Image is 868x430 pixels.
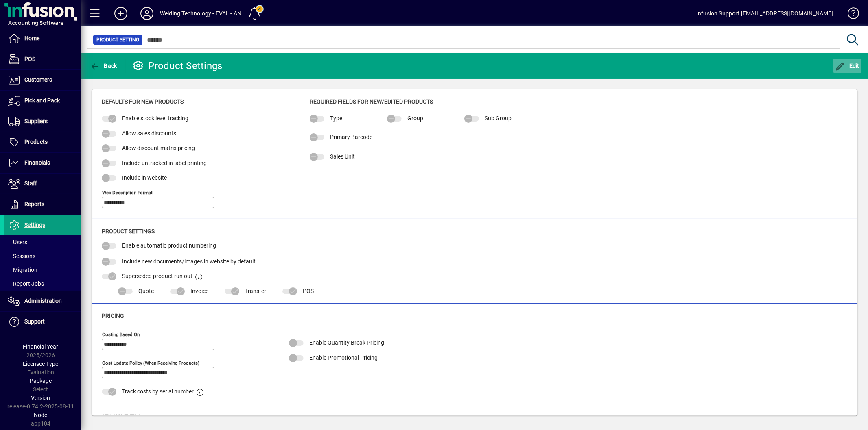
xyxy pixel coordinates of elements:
[24,201,44,207] span: Reports
[4,194,81,215] a: Reports
[24,139,48,145] span: Products
[4,291,81,311] a: Administration
[81,59,126,73] app-page-header-button: Back
[190,288,208,294] span: Invoice
[24,318,45,325] span: Support
[309,354,378,361] span: Enable Promotional Pricing
[122,388,194,395] span: Track costs by serial number
[102,313,124,319] span: Pricing
[4,132,81,152] a: Products
[4,263,81,277] a: Migration
[102,360,199,366] mat-label: Cost Update Policy (when receiving products)
[696,7,833,20] div: Infusion Support [EMAIL_ADDRESS][DOMAIN_NAME]
[24,118,48,124] span: Suppliers
[24,159,50,166] span: Financials
[310,98,433,105] span: Required Fields for New/Edited Products
[842,2,858,28] a: Knowledge Base
[132,59,223,72] div: Product Settings
[4,91,81,111] a: Pick and Pack
[330,134,372,140] span: Primary Barcode
[835,63,860,69] span: Edit
[330,115,342,122] span: Type
[8,253,35,259] span: Sessions
[30,378,52,384] span: Package
[330,153,355,160] span: Sales Unit
[4,312,81,332] a: Support
[88,59,119,73] button: Back
[23,361,59,367] span: Licensee Type
[24,298,62,304] span: Administration
[8,239,27,245] span: Users
[102,98,184,105] span: Defaults for new products
[8,267,37,273] span: Migration
[24,35,39,41] span: Home
[102,228,155,235] span: Product Settings
[122,174,167,181] span: Include in website
[102,332,140,337] mat-label: Costing Based on
[24,56,35,62] span: POS
[309,339,384,346] span: Enable Quantity Break Pricing
[122,258,256,265] span: Include new documents/images in website by default
[102,189,153,195] mat-label: Web Description Format
[34,412,48,418] span: Node
[4,277,81,291] a: Report Jobs
[407,115,423,122] span: Group
[122,242,216,249] span: Enable automatic product numbering
[23,343,59,350] span: Financial Year
[122,145,195,151] span: Allow discount matrix pricing
[122,115,188,122] span: Enable stock level tracking
[160,7,241,20] div: Welding Technology - EVAL - AN
[24,180,37,187] span: Staff
[122,160,207,166] span: Include untracked in label printing
[4,111,81,132] a: Suppliers
[8,280,44,287] span: Report Jobs
[122,130,176,137] span: Allow sales discounts
[122,273,192,279] span: Superseded product run out
[4,235,81,249] a: Users
[4,28,81,49] a: Home
[134,6,160,21] button: Profile
[90,63,117,69] span: Back
[4,49,81,69] a: POS
[24,97,60,104] span: Pick and Pack
[4,153,81,173] a: Financials
[833,59,862,73] button: Edit
[4,174,81,194] a: Staff
[138,288,154,294] span: Quote
[4,70,81,90] a: Customers
[485,115,512,122] span: Sub Group
[108,6,134,21] button: Add
[102,413,141,420] span: Stock Levels
[96,36,139,44] span: Product Setting
[31,395,50,401] span: Version
[24,76,52,83] span: Customers
[303,288,314,294] span: POS
[24,222,45,228] span: Settings
[245,288,266,294] span: Transfer
[4,249,81,263] a: Sessions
